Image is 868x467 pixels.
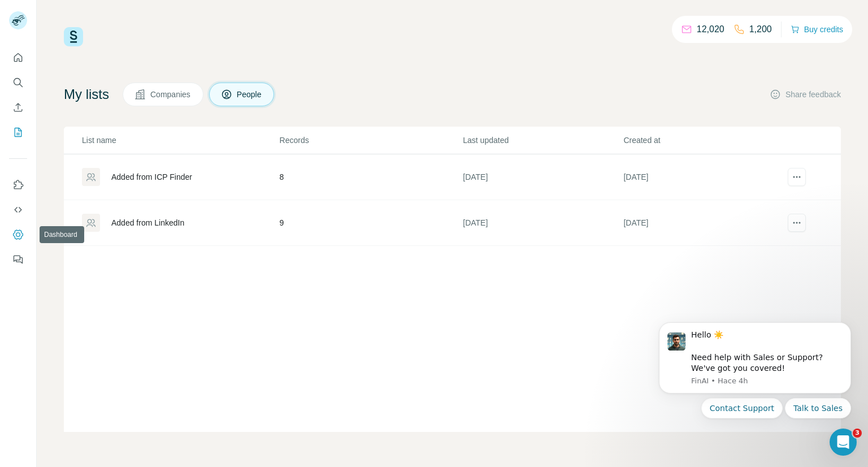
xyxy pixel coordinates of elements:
span: Companies [150,89,192,100]
td: [DATE] [462,154,623,200]
iframe: Intercom live chat [830,429,857,456]
h4: My lists [64,85,109,103]
td: 9 [279,200,463,246]
button: actions [788,214,806,232]
div: Added from ICP Finder [111,171,192,183]
img: Surfe Logo [64,27,83,46]
button: actions [788,168,806,186]
div: Added from LinkedIn [111,217,184,228]
iframe: Intercom notifications mensaje [642,309,868,461]
button: Feedback [9,249,27,270]
button: Use Surfe on LinkedIn [9,175,27,195]
td: [DATE] [462,200,623,246]
span: People [237,89,263,100]
button: Share feedback [770,89,841,100]
td: 8 [279,154,463,200]
p: Created at [623,135,783,146]
span: 3 [853,429,862,438]
button: Buy credits [791,21,843,37]
p: Last updated [463,135,622,146]
button: My lists [9,122,27,142]
button: Quick start [9,47,27,68]
td: [DATE] [623,154,783,200]
img: Avatar [9,11,27,29]
p: List name [82,135,279,146]
p: 12,020 [697,23,724,36]
p: Records [280,135,462,146]
p: 1,200 [749,23,772,36]
button: Use Surfe API [9,200,27,220]
button: Search [9,72,27,93]
button: Dashboard [9,224,27,245]
td: [DATE] [623,200,783,246]
button: Enrich CSV [9,97,27,118]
